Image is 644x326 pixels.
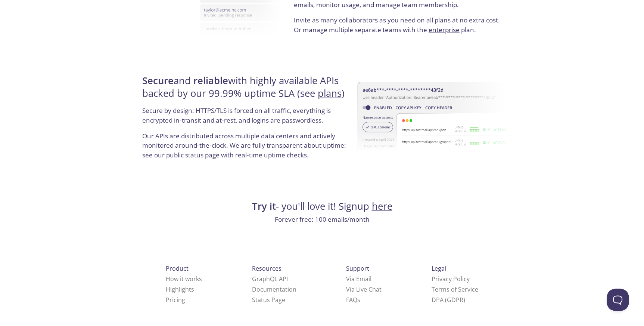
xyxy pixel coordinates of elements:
[607,289,629,311] iframe: Help Scout Beacon - Open
[357,58,511,178] img: uptime
[142,106,350,131] p: Secure by design: HTTPS/TLS is forced on all traffic, everything is encrypted in-transit and at-r...
[346,264,369,273] span: Support
[432,285,478,293] a: Terms of Service
[166,285,194,293] a: Highlights
[142,74,174,87] strong: Secure
[432,275,470,283] a: Privacy Policy
[252,296,285,304] a: Status Page
[142,131,350,166] p: Our APIs are distributed across multiple data centers and actively monitored around-the-clock. We...
[346,275,371,283] a: Via Email
[432,296,465,304] a: DPA (GDPR)
[346,296,360,304] a: FAQ
[252,275,288,283] a: GraphQL API
[252,200,276,213] strong: Try it
[252,264,281,273] span: Resources
[166,264,189,273] span: Product
[432,264,446,273] span: Legal
[429,25,460,34] a: enterprise
[372,200,392,213] a: here
[346,285,382,293] a: Via Live Chat
[193,74,228,87] strong: reliable
[318,87,342,100] a: plans
[140,200,504,213] h4: - you'll love it! Signup
[294,15,502,34] p: Invite as many collaborators as you need on all plans at no extra cost. Or manage multiple separa...
[166,296,185,304] a: Pricing
[357,296,360,304] span: s
[166,275,202,283] a: How it works
[142,74,350,106] h4: and with highly available APIs backed by our 99.99% uptime SLA (see )
[185,151,220,159] a: status page
[140,215,504,224] p: Forever free: 100 emails/month
[252,285,296,293] a: Documentation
